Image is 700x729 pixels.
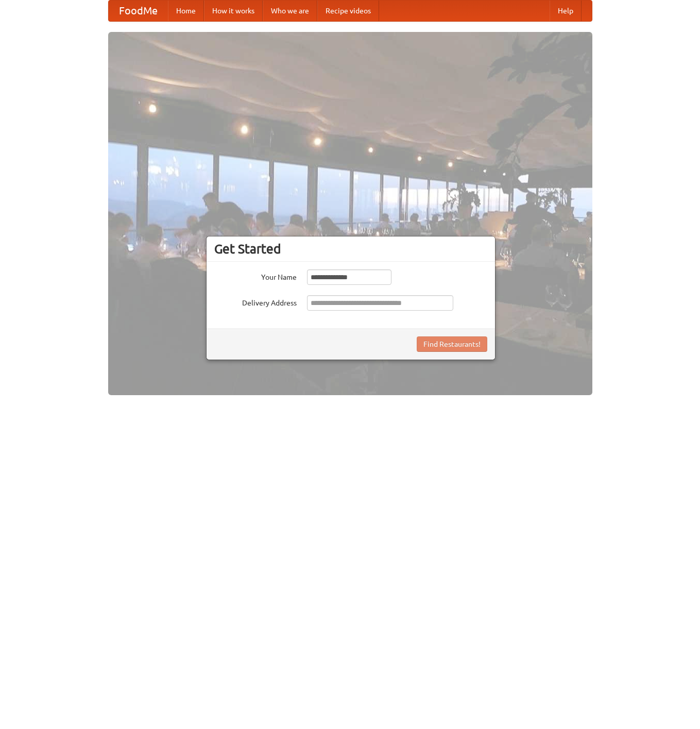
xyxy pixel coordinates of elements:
[214,241,487,257] h3: Get Started
[214,269,297,282] label: Your Name
[109,1,168,21] a: FoodMe
[417,336,487,352] button: Find Restaurants!
[317,1,379,21] a: Recipe videos
[214,295,297,308] label: Delivery Address
[168,1,204,21] a: Home
[204,1,263,21] a: How it works
[550,1,582,21] a: Help
[263,1,317,21] a: Who we are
